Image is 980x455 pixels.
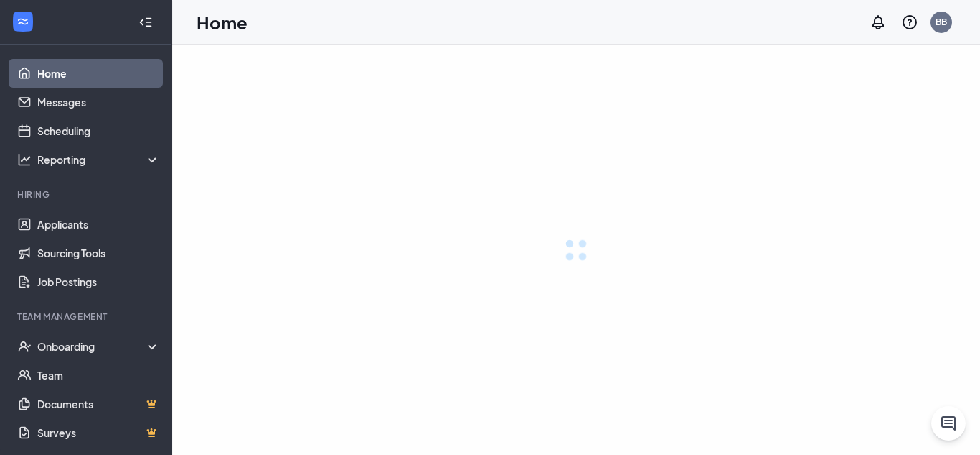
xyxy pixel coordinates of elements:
svg: Collapse [138,15,153,29]
svg: Analysis [17,152,32,167]
div: Hiring [17,188,157,201]
a: Sourcing Tools [37,239,160,267]
button: ChatActive [931,406,966,441]
a: Job Postings [37,267,160,296]
svg: QuestionInfo [901,14,918,31]
div: Reporting [37,152,161,167]
a: SurveysCrown [37,418,160,447]
a: Scheduling [37,116,160,145]
svg: UserCheck [17,339,32,354]
h1: Home [197,10,248,35]
svg: ChatActive [940,415,957,432]
a: Applicants [37,210,160,239]
a: Team [37,361,160,390]
svg: WorkstreamLogo [16,14,30,29]
div: BB [936,16,947,28]
a: DocumentsCrown [37,390,160,418]
svg: Notifications [870,14,887,31]
div: Onboarding [37,339,161,354]
a: Messages [37,88,160,116]
a: Home [37,59,160,88]
div: Team Management [17,311,157,323]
